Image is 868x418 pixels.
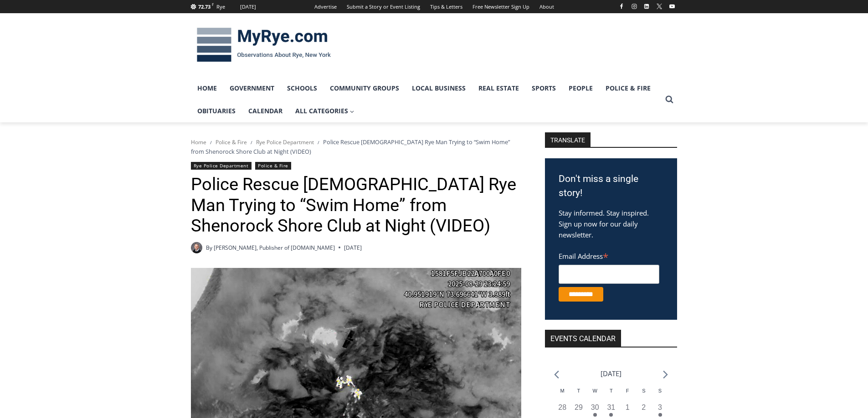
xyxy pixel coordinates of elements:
[587,387,603,402] div: Wednesday
[240,3,256,11] div: [DATE]
[191,138,206,146] a: Home
[472,77,525,100] a: Real Estate
[191,138,510,155] span: Police Rescue [DEMOGRAPHIC_DATA] Rye Man Trying to “Swim Home” from Shenorock Shore Club at Night...
[599,77,657,100] a: Police & Fire
[256,138,314,146] a: Rye Police Department
[559,247,659,263] label: Email Address
[545,132,591,147] strong: TRANSLATE
[619,387,636,402] div: Friday
[191,242,202,253] a: Author image
[255,162,291,170] a: Police & Fire
[641,1,652,12] a: Linkedin
[609,413,613,417] em: Has events
[629,1,640,12] a: Instagram
[295,106,354,116] span: All Categories
[626,388,629,393] span: F
[654,1,665,12] a: X
[642,388,645,393] span: S
[525,77,562,100] a: Sports
[575,403,583,411] time: 29
[626,403,630,411] time: 1
[191,77,223,100] a: Home
[667,1,678,12] a: YouTube
[601,368,621,380] li: [DATE]
[324,77,406,100] a: Community Groups
[603,387,620,402] div: Thursday
[198,3,211,10] span: 72.73
[206,243,212,252] span: By
[191,77,661,123] nav: Primary Navigation
[559,172,663,201] h3: Don't miss a single story!
[554,387,570,402] div: Monday
[242,100,289,122] a: Calendar
[658,413,662,417] em: Has events
[577,388,580,393] span: T
[210,139,212,146] span: /
[191,162,252,170] a: Rye Police Department
[658,403,662,411] time: 3
[642,403,646,411] time: 2
[661,91,678,108] button: View Search Form
[545,330,621,347] h2: Events Calendar
[562,77,599,100] a: People
[607,403,615,411] time: 31
[223,77,281,100] a: Government
[558,403,566,411] time: 28
[592,388,597,393] span: W
[406,77,472,100] a: Local Business
[591,403,599,411] time: 30
[570,387,587,402] div: Tuesday
[191,137,521,156] nav: Breadcrumbs
[216,3,225,11] div: Rye
[658,388,662,393] span: S
[191,100,242,122] a: Obituaries
[663,370,668,379] a: Next month
[318,139,319,146] span: /
[559,207,663,240] p: Stay informed. Stay inspired. Sign up now for our daily newsletter.
[652,387,668,402] div: Sunday
[191,174,521,237] h1: Police Rescue [DEMOGRAPHIC_DATA] Rye Man Trying to “Swim Home” from Shenorock Shore Club at Night...
[593,413,597,417] em: Has events
[216,138,247,146] a: Police & Fire
[636,387,652,402] div: Saturday
[191,21,337,69] img: MyRye.com
[212,2,214,7] span: F
[554,370,559,379] a: Previous month
[281,77,324,100] a: Schools
[616,1,627,12] a: Facebook
[214,244,335,252] a: [PERSON_NAME], Publisher of [DOMAIN_NAME]
[289,100,361,122] a: All Categories
[251,139,252,146] span: /
[344,243,362,252] time: [DATE]
[560,388,565,393] span: M
[610,388,613,393] span: T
